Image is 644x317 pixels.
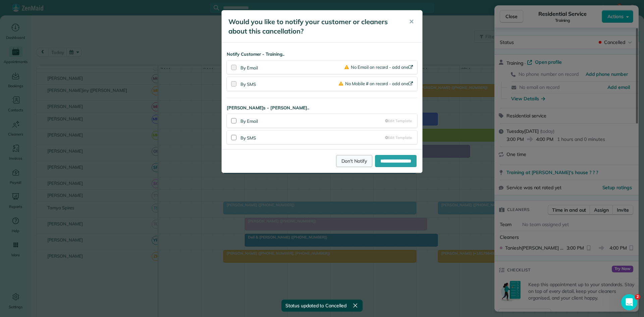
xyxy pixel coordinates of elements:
[336,155,372,167] a: Don't Notify
[385,118,412,124] a: Edit Template
[240,134,385,142] div: By SMS
[240,80,339,88] div: By SMS
[339,81,414,86] a: No Mobile # on record - add one
[228,17,399,36] h5: Would you like to notify your customer or cleaners about this cancellation?
[240,117,385,125] div: By Email
[344,64,414,70] a: No Email on record - add one
[240,65,344,71] div: By Email
[227,105,417,111] strong: [PERSON_NAME]s - [PERSON_NAME]..
[385,135,412,141] a: Edit Template
[635,294,640,300] span: 2
[409,18,414,25] span: ✕
[621,294,637,310] iframe: Intercom live chat
[227,51,417,58] strong: Notify Customer - Training..
[285,302,346,309] span: Status updated to Cancelled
